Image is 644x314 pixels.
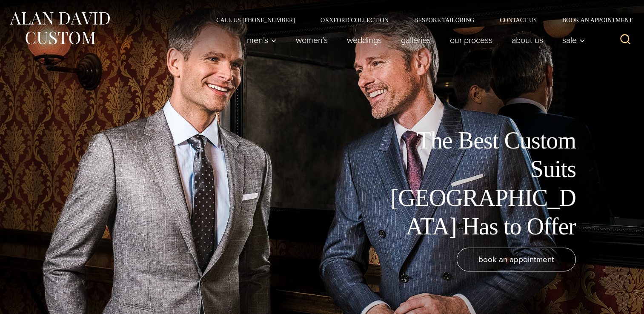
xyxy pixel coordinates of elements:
nav: Primary Navigation [238,31,590,49]
a: About Us [502,31,553,49]
span: book an appointment [478,253,554,265]
img: Alan David Custom [9,9,111,47]
a: Oxxford Collection [308,17,401,23]
a: weddings [338,31,392,49]
h1: The Best Custom Suits [GEOGRAPHIC_DATA] Has to Offer [384,126,576,241]
a: Contact Us [487,17,550,23]
span: Sale [562,36,585,44]
a: Our Process [441,31,502,49]
span: Men’s [247,36,277,44]
a: Women’s [286,31,338,49]
a: Book an Appointment [550,17,635,23]
nav: Secondary Navigation [203,17,635,23]
a: Call Us [PHONE_NUMBER] [203,17,308,23]
a: book an appointment [457,248,576,271]
a: Bespoke Tailoring [401,17,487,23]
a: Galleries [392,31,441,49]
button: View Search Form [615,30,635,50]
